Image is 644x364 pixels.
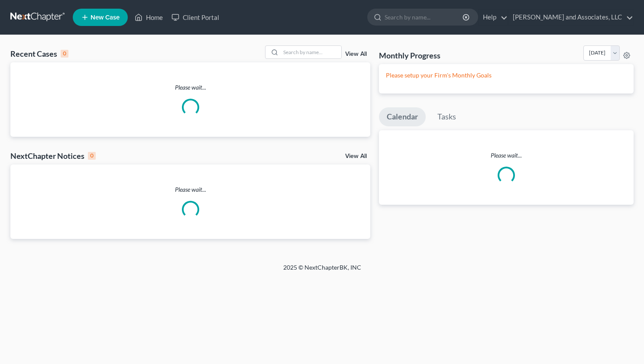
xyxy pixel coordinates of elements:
p: Please wait... [379,151,634,160]
div: 0 [88,152,96,160]
a: Client Portal [167,10,223,25]
a: Help [479,10,508,25]
p: Please wait... [10,185,370,194]
div: NextChapter Notices [10,151,96,161]
a: View All [345,153,367,159]
a: Tasks [430,107,464,126]
a: View All [345,51,367,57]
div: 0 [61,50,68,58]
p: Please wait... [10,83,370,92]
a: [PERSON_NAME] and Associates, LLC [508,10,633,25]
p: Please setup your Firm's Monthly Goals [386,71,627,80]
input: Search by name... [281,46,341,58]
div: 2025 © NextChapterBK, INC [75,263,569,279]
a: Calendar [379,107,426,126]
div: Recent Cases [10,48,68,59]
h3: Monthly Progress [379,50,440,61]
input: Search by name... [385,9,464,25]
span: New Case [91,14,120,21]
a: Home [130,10,167,25]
